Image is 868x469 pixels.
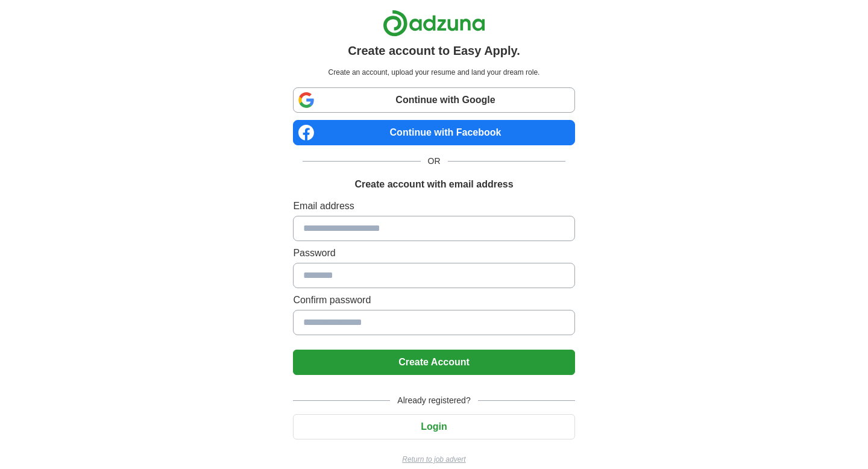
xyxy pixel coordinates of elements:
[348,42,520,60] h1: Create account to Easy Apply.
[293,350,574,375] button: Create Account
[295,67,572,78] p: Create an account, upload your resume and land your dream role.
[354,177,513,192] h1: Create account with email address
[421,155,448,168] span: OR
[383,10,485,37] img: Adzuna logo
[293,246,574,260] label: Password
[293,199,574,213] label: Email address
[293,120,574,145] a: Continue with Facebook
[293,87,574,113] a: Continue with Google
[293,421,574,432] a: Login
[293,454,574,465] a: Return to job advert
[293,414,574,439] button: Login
[390,394,477,407] span: Already registered?
[293,293,574,307] label: Confirm password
